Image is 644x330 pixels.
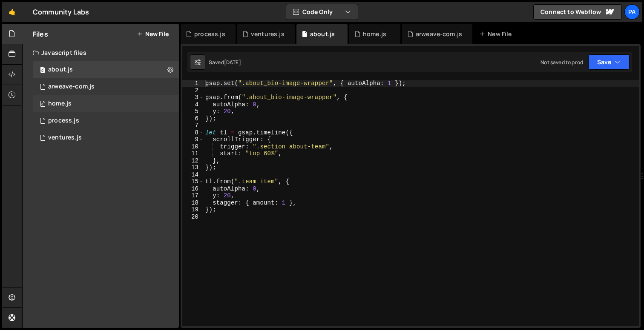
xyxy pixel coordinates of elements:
div: 16 [182,185,204,193]
div: ventures.js [48,134,82,142]
div: arweave-com.js [48,83,95,91]
div: 11 [182,150,204,157]
span: 0 [40,101,45,108]
div: [DATE] [224,59,241,66]
div: 15 [182,178,204,185]
div: Not saved to prod [540,59,583,66]
div: 18 [182,199,204,207]
div: process.js [48,117,79,125]
div: home.js [363,30,386,38]
div: 7 [182,122,204,129]
h2: Files [33,29,48,39]
div: arweave-com.js [416,30,462,38]
div: 6 [182,115,204,122]
button: New File [137,31,169,37]
div: Saved [209,59,241,66]
div: about.js [48,66,73,74]
div: 9 [182,136,204,143]
div: New File [479,30,515,38]
a: Connect to Webflow [533,4,622,20]
button: Save [588,54,630,70]
div: 9718/45685.js [33,78,179,95]
div: 5 [182,108,204,115]
button: Code Only [286,4,358,20]
span: 0 [40,67,45,74]
div: Javascript files [23,44,179,61]
div: process.js [194,30,225,38]
div: 9718/21360.js [33,112,179,129]
div: home.js [48,100,72,108]
div: 8 [182,129,204,137]
a: 🤙 [2,2,23,22]
div: Community Labs [33,7,89,17]
div: 9718/21357.js [33,129,179,146]
a: Pa [624,4,640,20]
div: 9718/21358.js [33,61,179,78]
div: about.js [310,30,335,38]
div: 2 [182,87,204,94]
div: 13 [182,164,204,171]
div: 4 [182,101,204,108]
div: 3 [182,94,204,101]
div: ventures.js [251,30,285,38]
div: 14 [182,171,204,179]
div: 10 [182,143,204,151]
div: 20 [182,213,204,221]
div: 1 [182,80,204,87]
div: 12 [182,157,204,165]
div: 9718/21355.js [33,95,179,112]
div: 19 [182,206,204,213]
div: 17 [182,192,204,199]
